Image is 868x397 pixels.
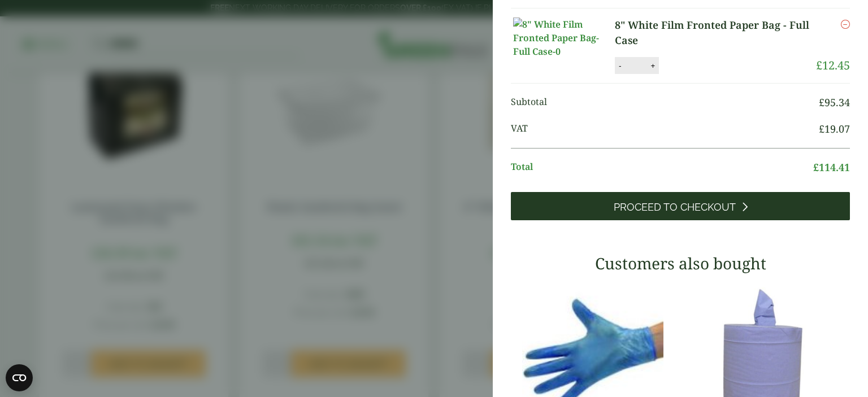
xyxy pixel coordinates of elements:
[615,61,624,71] button: -
[816,58,822,73] span: £
[819,122,850,136] bdi: 19.07
[6,364,33,391] button: Open CMP widget
[511,160,813,175] span: Total
[816,58,850,73] bdi: 12.45
[647,61,658,71] button: +
[819,122,824,136] span: £
[511,254,850,273] h3: Customers also bought
[615,18,816,48] a: 8" White Film Fronted Paper Bag - Full Case
[511,192,850,220] a: Proceed to Checkout
[841,18,850,31] a: Remove this item
[813,160,850,174] bdi: 114.41
[511,121,819,137] span: VAT
[813,160,819,174] span: £
[819,95,850,109] bdi: 95.34
[511,95,819,110] span: Subtotal
[819,95,824,109] span: £
[513,18,615,58] img: 8" White Film Fronted Paper Bag-Full Case-0
[614,201,736,213] span: Proceed to Checkout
